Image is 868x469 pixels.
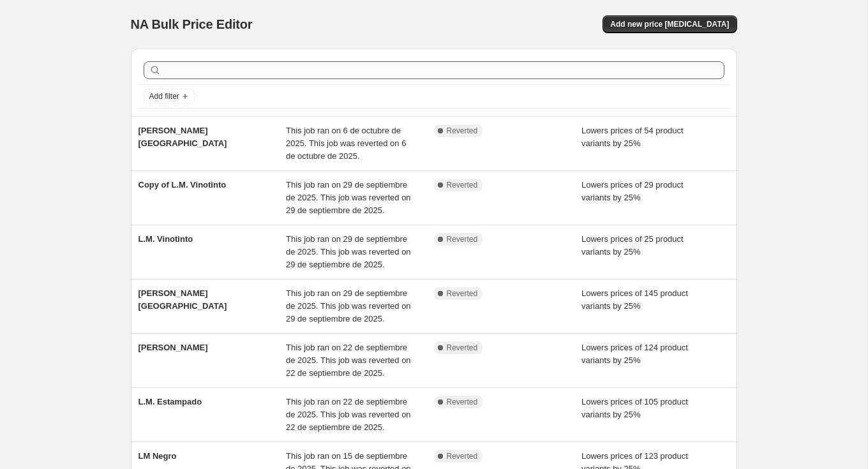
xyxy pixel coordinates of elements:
button: Add new price [MEDICAL_DATA] [602,15,737,33]
button: Add filter [144,89,195,104]
span: [PERSON_NAME] [GEOGRAPHIC_DATA] [138,288,227,311]
span: Lowers prices of 54 product variants by 25% [581,126,684,148]
span: Copy of L.M. Vinotinto [138,180,227,190]
span: [PERSON_NAME] [138,343,208,352]
span: Reverted [447,343,478,353]
span: Reverted [447,451,478,461]
span: Lowers prices of 29 product variants by 25% [581,180,684,202]
span: This job ran on 22 de septiembre de 2025. This job was reverted on 22 de septiembre de 2025. [286,397,411,432]
span: Reverted [447,288,478,299]
span: This job ran on 29 de septiembre de 2025. This job was reverted on 29 de septiembre de 2025. [286,234,411,269]
span: Lowers prices of 105 product variants by 25% [581,397,688,419]
span: This job ran on 29 de septiembre de 2025. This job was reverted on 29 de septiembre de 2025. [286,180,411,215]
span: Reverted [447,397,478,407]
span: Add filter [149,91,179,101]
span: Reverted [447,126,478,136]
span: [PERSON_NAME] [GEOGRAPHIC_DATA] [138,126,227,148]
span: This job ran on 6 de octubre de 2025. This job was reverted on 6 de octubre de 2025. [286,126,406,161]
span: Lowers prices of 145 product variants by 25% [581,288,688,311]
span: Lowers prices of 25 product variants by 25% [581,234,684,257]
span: Add new price [MEDICAL_DATA] [610,19,729,29]
span: Lowers prices of 124 product variants by 25% [581,343,688,365]
span: This job ran on 22 de septiembre de 2025. This job was reverted on 22 de septiembre de 2025. [286,343,411,378]
span: L.M. Estampado [138,397,202,406]
span: LM Negro [138,451,177,461]
span: Reverted [447,234,478,244]
span: Reverted [447,180,478,190]
span: This job ran on 29 de septiembre de 2025. This job was reverted on 29 de septiembre de 2025. [286,288,411,324]
span: L.M. Vinotinto [138,234,193,244]
span: NA Bulk Price Editor [131,17,253,31]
